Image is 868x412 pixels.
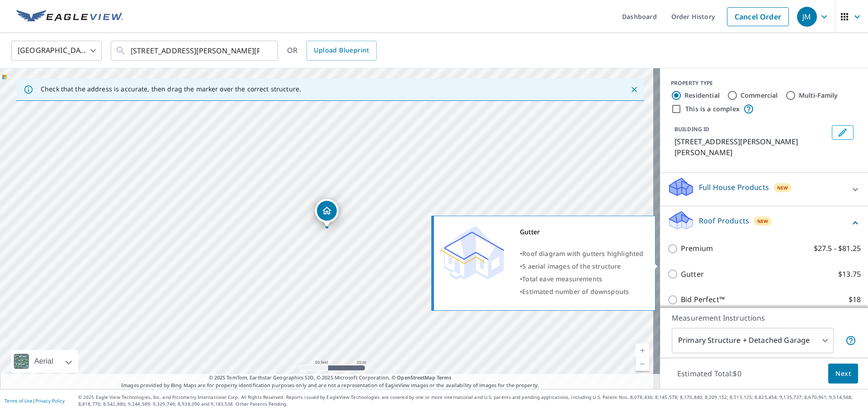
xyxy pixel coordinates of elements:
[78,394,863,407] p: © 2025 Eagle View Technologies, Inc. and Pictometry International Corp. All Rights Reserved. Repo...
[636,344,649,357] a: Current Level 19, Zoom In
[522,287,629,296] span: Estimated number of downspouts
[636,357,649,371] a: Current Level 19, Zoom Out
[832,125,854,140] button: Edit building 1
[287,41,377,61] div: OR
[16,10,123,24] img: EV Logo
[727,7,789,26] a: Cancel Order
[699,215,749,226] p: Roof Products
[131,38,259,63] input: Search by address or latitude-longitude
[757,218,769,225] span: New
[522,275,602,283] span: Total eave measurements
[799,91,838,100] label: Multi-Family
[11,38,102,63] div: [GEOGRAPHIC_DATA]
[5,398,33,404] a: Terms of Use
[209,374,452,382] span: © 2025 TomTom, Earthstar Geographics SIO, © 2025 Microsoft Corporation, ©
[315,199,339,227] div: Dropped pin, building 1, Residential property, 107 W Dorcus St Roland, OK 74954
[32,350,56,373] div: Aerial
[835,368,851,379] span: Next
[838,269,861,280] p: $13.75
[11,350,78,373] div: Aerial
[681,294,725,305] p: Bid Perfect™
[520,260,644,273] div: •
[685,104,740,114] label: This is a complex
[814,243,861,254] p: $27.5 - $81.25
[681,269,704,280] p: Gutter
[672,313,856,323] p: Measurement Instructions
[437,374,452,381] a: Terms
[845,335,856,346] span: Your report will include the primary structure and a detached garage if one exists.
[628,84,640,95] button: Close
[675,136,828,158] p: [STREET_ADDRESS][PERSON_NAME][PERSON_NAME]
[441,226,504,280] img: Premium
[672,328,834,353] div: Primary Structure + Detached Garage
[41,85,301,93] p: Check that the address is accurate, then drag the marker over the correct structure.
[684,91,720,100] label: Residential
[522,249,643,258] span: Roof diagram with gutters highlighted
[5,398,65,403] p: |
[828,364,858,384] button: Next
[522,262,621,270] span: 5 aerial images of the structure
[520,273,644,285] div: •
[520,226,644,238] div: Gutter
[307,41,376,61] a: Upload Blueprint
[667,176,861,202] div: Full House ProductsNew
[681,243,713,254] p: Premium
[314,45,369,56] span: Upload Blueprint
[35,398,65,404] a: Privacy Policy
[797,7,817,27] div: JM
[675,125,709,133] p: BUILDING ID
[520,247,644,260] div: •
[777,184,788,191] span: New
[667,210,861,236] div: Roof ProductsNew
[520,285,644,298] div: •
[699,182,769,193] p: Full House Products
[670,364,749,384] p: Estimated Total: $0
[849,294,861,305] p: $18
[397,374,435,381] a: OpenStreetMap
[671,79,857,87] div: PROPERTY TYPE
[741,91,778,100] label: Commercial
